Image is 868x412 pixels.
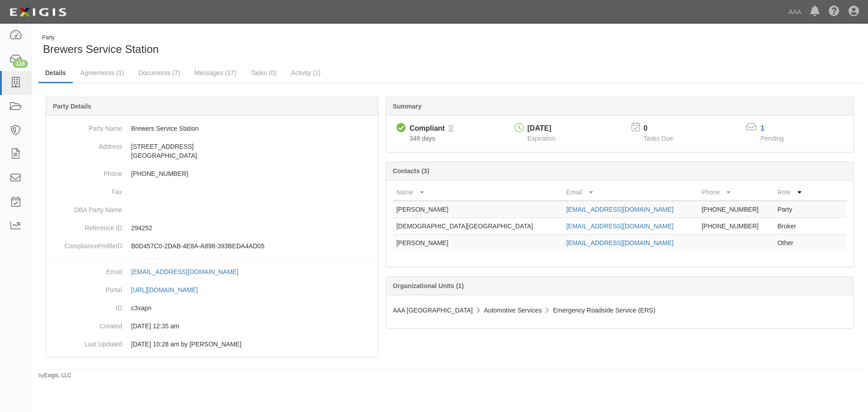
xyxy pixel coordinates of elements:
dd: 04/10/2024 10:28 am by Benjamin Tully [50,335,374,353]
a: 1 [760,124,764,132]
th: Email [563,184,698,201]
span: AAA [GEOGRAPHIC_DATA] [393,307,473,314]
dt: Phone [50,165,122,178]
th: Phone [698,184,774,201]
td: [DEMOGRAPHIC_DATA][GEOGRAPHIC_DATA] [393,218,563,235]
dt: Reference ID [50,219,122,232]
a: Agreements (1) [74,64,131,82]
a: Tasks (0) [244,64,283,82]
td: Broker [774,218,811,235]
dt: Last Updated [50,335,122,349]
dt: Email [50,263,122,276]
span: Emergency Roadside Service (ERS) [553,307,655,314]
dt: Fax [50,183,122,196]
span: Expiration [528,135,556,142]
a: [EMAIL_ADDRESS][DOMAIN_NAME] [131,268,248,275]
th: Role [774,184,811,201]
dd: Brewers Service Station [50,119,374,137]
td: [PHONE_NUMBER] [698,201,774,218]
div: [DATE] [528,123,556,134]
a: Exigis, LLC [44,372,71,379]
a: [EMAIL_ADDRESS][DOMAIN_NAME] [566,223,674,230]
dt: Address [50,137,122,151]
div: Brewers Service Station [38,34,443,57]
b: Organizational Units (1) [393,282,464,289]
td: [PERSON_NAME] [393,235,563,251]
div: Compliant [410,123,445,134]
span: Since 10/04/2024 [410,135,435,142]
a: AAA [784,3,806,21]
a: Messages (17) [188,64,243,82]
td: Other [774,235,811,251]
td: [PHONE_NUMBER] [698,218,774,235]
i: Pending Review [448,126,453,132]
div: [EMAIL_ADDRESS][DOMAIN_NAME] [131,267,238,276]
div: 116 [13,60,28,68]
dt: Portal [50,281,122,294]
p: 294252 [131,223,374,232]
a: [URL][DOMAIN_NAME] [131,286,208,294]
i: Help Center - Complianz [829,6,840,17]
span: Brewers Service Station [43,43,159,55]
small: by [38,372,71,379]
a: Activity (1) [284,64,327,82]
div: Party [42,34,159,42]
span: Pending [760,135,783,142]
p: 0 [643,123,684,134]
th: Name [393,184,563,201]
dt: Party Name [50,119,122,133]
p: B0D457C0-2DAB-4E8A-A898-393BEDA4AD05 [131,242,374,251]
img: logo-5460c22ac91f19d4615b14bd174203de0afe785f0fc80cf4dbbc73dc1793850b.png [7,4,69,20]
dd: [PHONE_NUMBER] [50,165,374,183]
dd: [STREET_ADDRESS] [GEOGRAPHIC_DATA] [50,137,374,165]
dd: 03/10/2023 12:35 am [50,317,374,335]
span: Automotive Services [484,307,542,314]
dd: c3xapn [50,299,374,317]
td: [PERSON_NAME] [393,201,563,218]
a: Details [38,64,73,83]
b: Summary [393,103,422,110]
td: Party [774,201,811,218]
a: [EMAIL_ADDRESS][DOMAIN_NAME] [566,239,674,246]
dt: ComplianceProfileID [50,237,122,251]
dt: ID [50,299,122,313]
a: Documents (7) [132,64,187,82]
dt: DBA Party Name [50,201,122,214]
span: Tasks Due [643,135,673,142]
b: Party Details [53,103,91,110]
i: Compliant [396,123,406,133]
b: Contacts (3) [393,167,429,175]
dt: Created [50,317,122,331]
a: [EMAIL_ADDRESS][DOMAIN_NAME] [566,206,674,213]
